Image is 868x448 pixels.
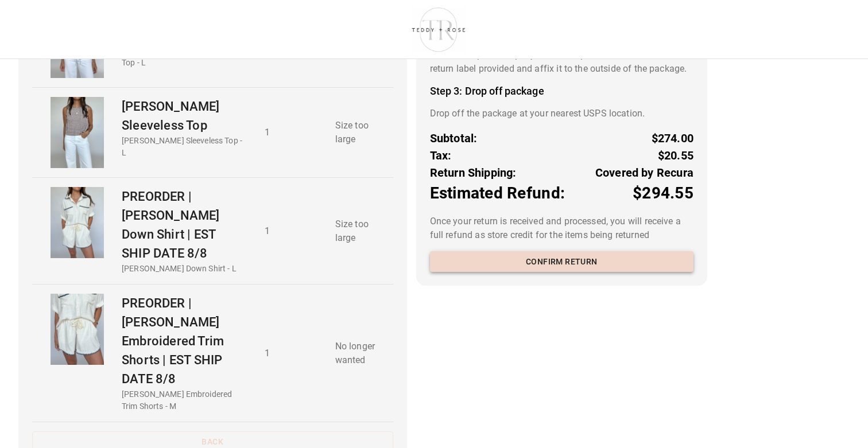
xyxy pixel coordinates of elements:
[658,147,693,164] p: $20.55
[122,294,246,388] p: PREORDER | [PERSON_NAME] Embroidered Trim Shorts | EST SHIP DATE 8/8
[595,164,693,181] p: Covered by Recura
[430,164,517,181] p: Return Shipping:
[122,97,246,135] p: [PERSON_NAME] Sleeveless Top
[335,119,384,146] p: Size too large
[122,135,246,159] p: [PERSON_NAME] Sleeveless Top - L
[633,181,693,205] p: $294.55
[430,147,452,164] p: Tax:
[122,263,246,275] p: [PERSON_NAME] Down Shirt - L
[430,107,693,120] p: Drop off the package at your nearest USPS location.
[335,340,384,367] p: No longer wanted
[122,187,246,263] p: PREORDER | [PERSON_NAME] Down Shirt | EST SHIP DATE 8/8
[122,388,246,412] p: [PERSON_NAME] Embroidered Trim Shorts - M
[335,217,384,245] p: Size too large
[430,130,478,147] p: Subtotal:
[652,130,693,147] p: $274.00
[430,85,693,98] h4: Step 3: Drop off package
[406,5,471,54] img: shop-teddyrose.myshopify.com-d93983e8-e25b-478f-b32e-9430bef33fdd
[430,251,693,272] button: Confirm return
[430,181,565,205] p: Estimated Refund:
[265,126,317,139] p: 1
[265,224,317,238] p: 1
[430,215,693,242] p: Once your return is received and processed, you will receive a full refund as store credit for th...
[430,48,693,76] p: You can skip this step if you use the provided QR code. Print the return label provided and affix...
[265,346,317,360] p: 1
